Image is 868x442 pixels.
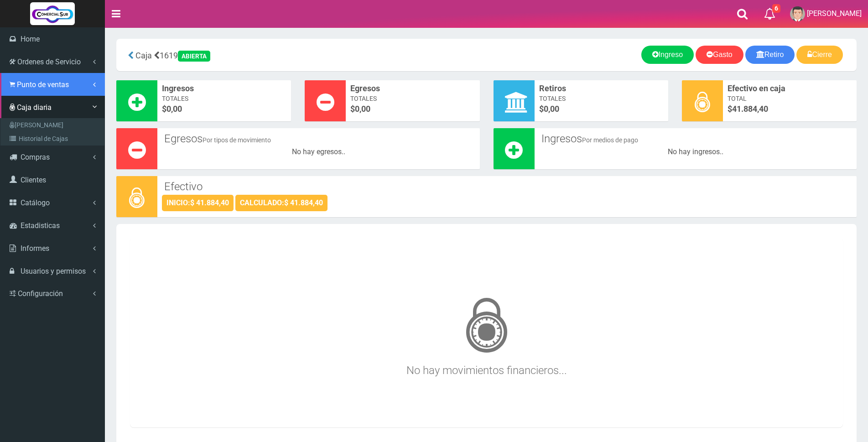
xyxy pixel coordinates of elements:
span: $ [539,103,664,115]
font: 0,00 [166,104,182,114]
div: INICIO: [162,195,234,211]
span: Retiros [539,83,664,94]
span: $ [728,103,852,115]
span: Egresos [350,83,475,94]
font: 0,00 [544,104,559,114]
span: Caja [135,51,152,60]
span: Totales [162,94,286,103]
span: Usuarios y permisos [21,267,86,276]
h3: Egresos [164,133,473,145]
span: Totales [350,94,475,103]
span: Total [728,94,852,103]
div: No hay egresos.. [162,147,475,157]
a: [PERSON_NAME] [3,118,104,132]
a: Ingreso [641,46,694,64]
span: Informes [21,244,49,253]
small: Por tipos de movimiento [203,136,271,144]
div: No hay ingresos.. [539,147,852,157]
span: Compras [21,153,50,161]
div: ABIERTA [178,51,210,62]
font: 0,00 [355,104,370,114]
span: Ingresos [162,83,286,94]
span: $ [162,103,286,115]
span: Caja diaria [17,103,52,112]
a: Gasto [696,46,743,64]
small: Por medios de pago [582,136,638,144]
span: Clientes [21,176,46,184]
div: 1619 [123,46,365,64]
img: Logo grande [30,2,75,25]
span: Estadisticas [21,221,60,230]
span: Punto de ventas [17,80,69,89]
strong: $ 41.884,40 [190,198,229,207]
span: $ [350,103,475,115]
span: Efectivo en caja [728,83,852,94]
h3: Ingresos [541,133,850,145]
h3: Efectivo [164,181,850,192]
span: Totales [539,94,664,103]
span: 6 [772,4,780,13]
h3: No hay movimientos financieros... [135,286,838,376]
span: Ordenes de Servicio [17,57,81,66]
span: [PERSON_NAME] [807,9,862,18]
a: Retiro [745,46,795,64]
span: Home [21,35,40,43]
div: CALCULADO: [235,195,327,211]
span: Catálogo [21,198,50,207]
img: User Image [790,6,805,21]
span: 41.884,40 [732,104,768,114]
a: Cierre [796,46,843,64]
strong: $ 41.884,40 [284,198,323,207]
a: Historial de Cajas [3,132,104,146]
span: Configuración [18,289,63,298]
